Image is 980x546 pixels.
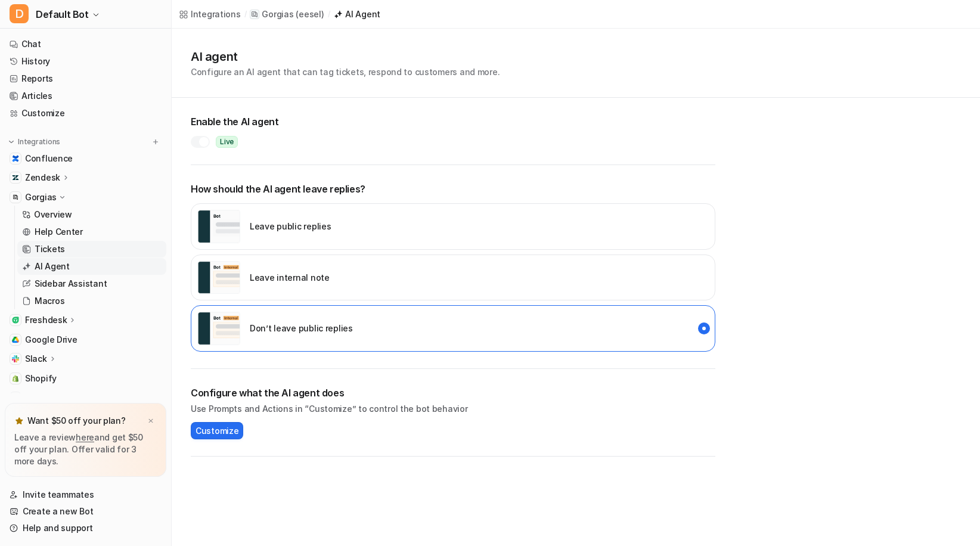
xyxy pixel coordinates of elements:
div: Integrations [191,8,241,20]
a: Tickets [17,241,166,258]
a: Create a new Bot [5,503,166,520]
div: internal_reply [191,255,715,301]
img: internal note [197,261,240,294]
p: Leave public replies [250,220,331,232]
a: Help and support [5,520,166,536]
a: Integrations [179,8,241,20]
span: Explore all integrations [25,388,162,407]
img: public reply [197,210,240,243]
p: Want $50 off your plan? [27,415,126,427]
img: explore all integrations [10,392,21,404]
span: / [244,9,247,20]
p: Help Center [35,226,83,238]
p: Use Prompts and Actions in “Customize” to control the bot behavior [191,402,715,415]
a: Google DriveGoogle Drive [5,331,166,348]
a: AI Agent [333,8,380,20]
h1: AI agent [191,48,500,66]
button: Integrations [5,136,64,148]
img: disabled [197,312,240,345]
div: AI Agent [345,8,380,20]
img: x [147,417,154,425]
img: expand menu [7,138,15,146]
a: Explore all integrations [5,389,166,406]
p: Sidebar Assistant [35,278,107,290]
a: ShopifyShopify [5,370,166,387]
span: Default Bot [36,6,89,23]
a: Chat [5,36,166,52]
span: Confluence [25,153,73,165]
p: How should the AI agent leave replies? [191,182,715,196]
p: Slack [25,353,47,365]
a: Reports [5,70,166,87]
img: Zendesk [12,174,19,181]
span: Customize [196,424,238,437]
p: Overview [34,209,72,221]
p: Macros [35,295,64,307]
a: Customize [5,105,166,122]
div: disabled [191,305,715,352]
p: Gorgias [25,191,57,203]
a: Sidebar Assistant [17,275,166,292]
h2: Enable the AI agent [191,114,715,129]
p: ( eesel ) [296,8,324,20]
a: Overview [17,206,166,223]
img: Google Drive [12,336,19,343]
p: Don’t leave public replies [250,322,353,334]
img: Slack [12,355,19,362]
img: menu_add.svg [151,138,160,146]
p: Gorgias [262,8,293,20]
img: star [14,416,24,426]
p: AI Agent [35,260,70,272]
p: Integrations [18,137,60,147]
a: Articles [5,88,166,104]
p: Configure an AI agent that can tag tickets, respond to customers and more. [191,66,500,78]
div: external_reply [191,203,715,250]
p: Freshdesk [25,314,67,326]
a: Gorgias(eesel) [250,8,324,20]
p: Tickets [35,243,65,255]
p: Leave a review and get $50 off your plan. Offer valid for 3 more days. [14,432,157,467]
p: Zendesk [25,172,60,184]
img: Shopify [12,375,19,382]
h2: Configure what the AI agent does [191,386,715,400]
span: Live [216,136,238,148]
img: Confluence [12,155,19,162]
a: Invite teammates [5,486,166,503]
a: Help Center [17,224,166,240]
button: Customize [191,422,243,439]
span: Shopify [25,373,57,384]
a: Macros [17,293,166,309]
span: / [328,9,330,20]
img: Freshdesk [12,317,19,324]
a: ConfluenceConfluence [5,150,166,167]
a: History [5,53,166,70]
span: D [10,4,29,23]
a: here [76,432,94,442]
img: Gorgias [12,194,19,201]
span: Google Drive [25,334,77,346]
a: AI Agent [17,258,166,275]
p: Leave internal note [250,271,330,284]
